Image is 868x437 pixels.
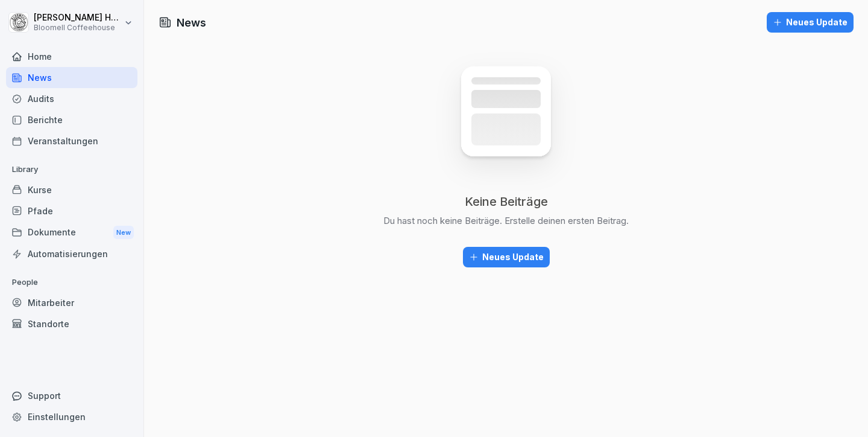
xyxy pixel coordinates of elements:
p: Bloomell Coffeehouse [34,24,122,32]
a: Berichte [6,109,137,130]
a: Veranstaltungen [6,130,137,152]
p: People [6,273,137,292]
a: Automatisierungen [6,243,137,264]
a: Standorte [6,313,137,334]
h1: News [177,14,206,31]
div: Neues Update [773,16,848,29]
a: Pfade [6,200,137,222]
div: Dokumente [6,222,137,244]
img: news_empty.svg [434,49,578,194]
a: Kurse [6,179,137,200]
p: [PERSON_NAME] Häfeli [34,13,122,23]
a: DokumenteNew [6,222,137,244]
a: Mitarbeiter [6,292,137,313]
div: Support [6,385,137,406]
button: Neues Update [463,247,550,267]
a: Einstellungen [6,406,137,427]
p: Library [6,160,137,179]
button: Neues Update [767,12,854,33]
div: New [113,226,134,240]
p: Du hast noch keine Beiträge. Erstelle deinen ersten Beitrag. [383,214,629,228]
a: Home [6,46,137,67]
a: News [6,67,137,88]
div: Neues Update [469,250,544,264]
a: Audits [6,88,137,109]
p: Keine Beiträge [465,194,548,209]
